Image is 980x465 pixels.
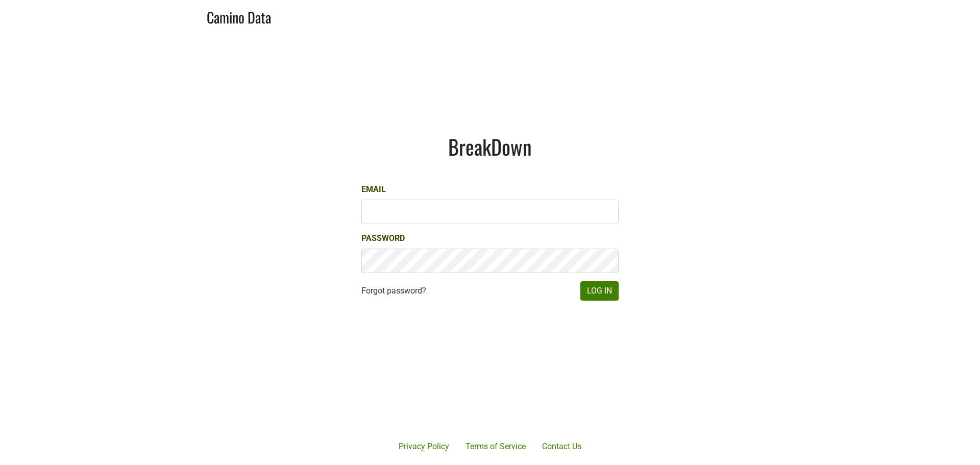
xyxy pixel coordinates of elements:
a: Terms of Service [457,436,534,457]
a: Contact Us [534,436,590,457]
h1: BreakDown [361,134,619,159]
a: Camino Data [207,4,271,28]
a: Forgot password? [361,285,426,297]
button: Log In [580,281,619,301]
a: Privacy Policy [390,436,457,457]
label: Email [361,183,386,195]
label: Password [361,232,405,244]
